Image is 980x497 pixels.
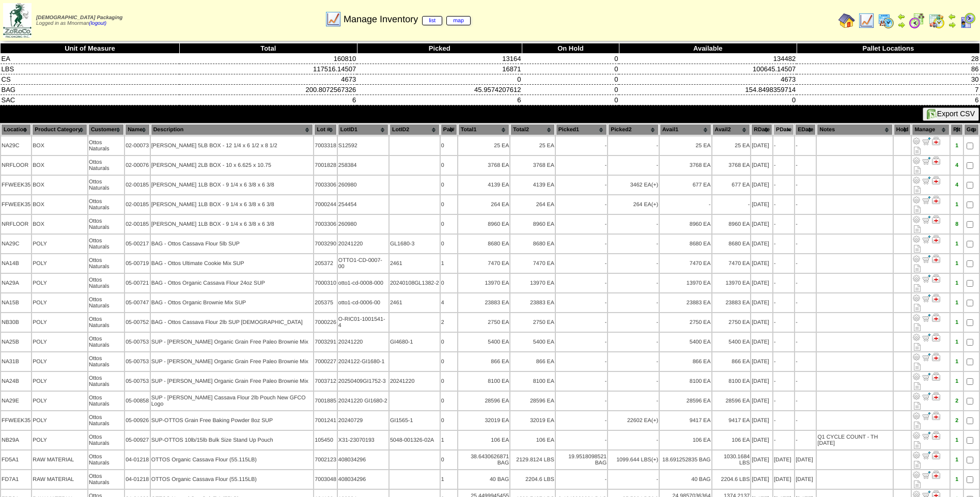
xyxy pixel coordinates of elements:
td: 45.9574207612 [357,85,522,95]
img: Manage Hold [932,176,940,184]
span: Manage Inventory [344,14,471,25]
td: SAC [1,95,180,105]
img: Adjust [912,274,921,283]
td: 2461 [390,254,440,273]
td: 8680 EA [712,235,751,253]
th: Manage [912,124,950,135]
img: Move [922,314,930,322]
td: 8960 EA [712,215,751,234]
img: zoroco-logo-small.webp [3,3,32,38]
img: Manage Hold [932,471,940,479]
div: 1 [951,280,962,286]
img: Adjust [912,333,921,341]
div: 4 [951,182,962,188]
td: Ottos Naturals [88,274,124,292]
img: calendarblend.gif [909,12,925,29]
td: - [608,254,659,273]
img: Move [922,431,930,440]
td: - [712,195,751,214]
td: 13970 EA [458,274,510,292]
img: Adjust [912,235,921,243]
td: 30 [797,74,979,85]
img: Manage Hold [932,314,940,322]
td: Ottos Naturals [88,176,124,194]
td: BOX [32,195,87,214]
td: POLY [32,293,87,312]
td: - [608,274,659,292]
td: 05-00747 [125,293,149,312]
th: Unit of Measure [1,43,180,54]
td: 260980 [338,176,388,194]
td: [PERSON_NAME] 1LB BOX - 9 1/4 x 6 3/8 x 6 3/8 [151,195,314,214]
th: Picked1 [556,124,608,135]
img: arrowright.gif [897,21,906,29]
img: Move [922,353,930,361]
td: 677 EA [660,176,711,194]
td: BOX [32,156,87,175]
td: - [773,274,794,292]
img: excel.gif [927,109,937,119]
div: (+) [651,182,658,188]
img: Move [922,294,930,302]
td: otto1-cd-0006-00 [338,293,388,312]
td: 117516.14507 [179,64,357,74]
td: LBS [1,64,180,74]
th: Customer [88,124,124,135]
img: Manage Hold [932,157,940,165]
td: CS [1,74,180,85]
th: Pallet Locations [797,43,979,54]
td: 0 [522,54,619,64]
img: Manage Hold [932,274,940,283]
td: [DATE] [751,156,772,175]
td: - [556,235,608,253]
th: Plt [951,124,963,135]
i: Note [914,166,921,174]
td: 6 [357,95,522,105]
td: 7003306 [314,215,337,234]
div: 1 [951,143,962,149]
td: 0 [441,274,457,292]
td: FFWEEK35 [1,195,31,214]
td: 254454 [338,195,388,214]
td: 0 [619,95,797,105]
i: Note [914,245,921,253]
td: - [773,254,794,273]
img: Move [922,274,930,283]
td: NA29A [1,274,31,292]
td: 0 [522,64,619,74]
td: 7003318 [314,136,337,155]
td: EA [1,54,180,64]
th: Total2 [510,124,555,135]
td: 0 [441,156,457,175]
td: - [773,176,794,194]
td: 134482 [619,54,797,64]
td: 7 [797,85,979,95]
img: Move [922,196,930,204]
button: Export CSV [923,107,979,121]
img: Move [922,255,930,263]
div: 8 [951,221,962,227]
th: Total1 [458,124,510,135]
td: 205375 [314,293,337,312]
div: 1 [951,241,962,247]
img: calendarcustomer.gif [959,12,976,29]
img: calendarinout.gif [928,12,945,29]
td: 05-00721 [125,274,149,292]
td: 8960 EA [458,215,510,234]
td: Ottos Naturals [88,195,124,214]
td: Ottos Naturals [88,156,124,175]
img: Manage Hold [932,392,940,400]
td: 264 EA [510,195,555,214]
img: Move [922,471,930,479]
img: line_graph.gif [325,11,341,27]
td: 8960 EA [510,215,555,234]
td: - [556,156,608,175]
td: 0 [441,136,457,155]
td: POLY [32,254,87,273]
img: Move [922,235,930,243]
td: 100645.14507 [619,64,797,74]
th: Lot # [314,124,337,135]
td: 13970 EA [712,274,751,292]
td: 205372 [314,254,337,273]
td: 4673 [179,74,357,85]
